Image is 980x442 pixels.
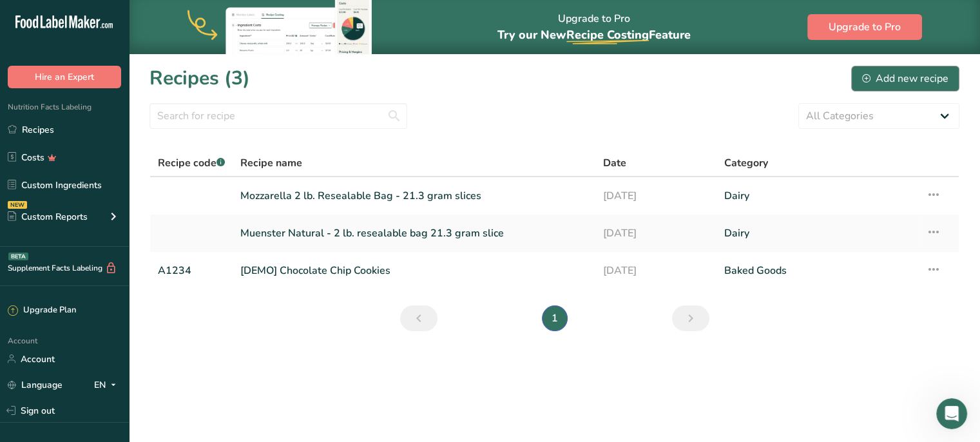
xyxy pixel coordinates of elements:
[724,220,910,247] a: Dairy
[400,305,437,331] a: Previous page
[8,66,121,88] button: Hire an Expert
[149,64,250,93] h1: Recipes (3)
[8,304,76,317] div: Upgrade Plan
[8,210,88,224] div: Custom Reports
[240,182,588,209] a: Mozzarella 2 lb. Resealable Bag - 21.3 gram slices
[8,374,62,396] a: Language
[862,71,948,86] div: Add new recipe
[8,253,28,260] div: BETA
[724,257,910,284] a: Baked Goods
[240,220,588,247] a: Muenster Natural - 2 lb. resealable bag 21.3 gram slice
[240,155,302,171] span: Recipe name
[240,257,588,284] a: [DEMO] Chocolate Chip Cookies
[936,398,967,429] iframe: Intercom live chat
[8,201,27,209] div: NEW
[94,377,121,392] div: EN
[603,257,709,284] a: [DATE]
[724,182,910,209] a: Dairy
[149,103,407,129] input: Search for recipe
[603,220,709,247] a: [DATE]
[829,19,901,35] span: Upgrade to Pro
[807,14,922,40] button: Upgrade to Pro
[603,182,709,209] a: [DATE]
[724,155,768,171] span: Category
[566,27,649,43] span: Recipe Costing
[672,305,709,331] a: Next page
[851,66,959,91] button: Add new recipe
[158,257,225,284] a: A1234
[497,1,691,54] div: Upgrade to Pro
[158,156,225,170] span: Recipe code
[603,155,626,171] span: Date
[497,27,691,43] span: Try our New Feature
